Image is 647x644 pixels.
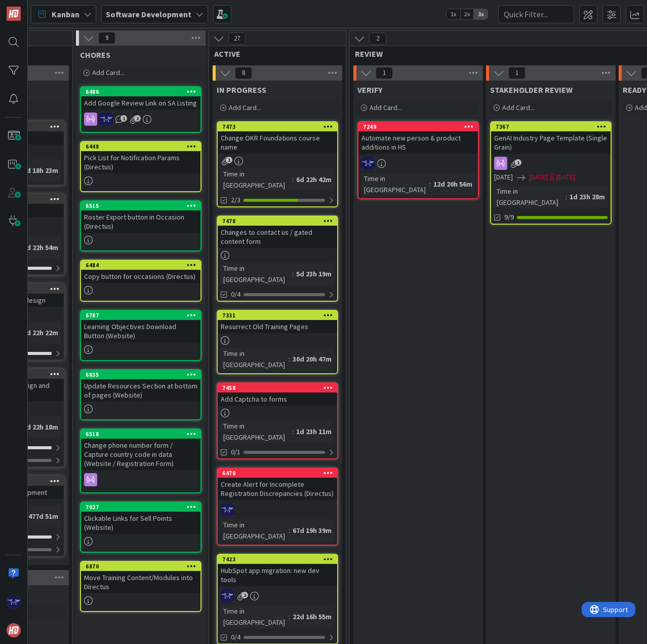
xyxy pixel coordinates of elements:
[222,123,337,130] div: 7473
[81,512,200,534] div: Clickable Links for Sell Points (Website)
[491,131,611,154] div: GenAI Industry Page Template (Single Grain)
[13,327,61,338] div: 453d 22h 22m
[221,503,234,516] img: MH
[7,7,21,21] img: Visit kanbanzone.com
[13,242,61,253] div: 330d 22h 54m
[498,5,574,23] input: Quick Filter...
[556,172,575,183] div: [DATE]
[218,311,337,333] div: 7331Resurrect Old Training Pages
[491,122,611,154] div: 7367GenAI Industry Page Template (Single Grain)
[7,595,21,609] img: MH
[218,122,337,154] div: 7473Change OKR Foundations course name
[431,178,475,190] div: 12d 20h 56m
[228,32,246,45] span: 27
[81,370,200,379] div: 6835
[81,503,200,512] div: 7027
[218,589,337,602] div: MH
[229,103,261,112] span: Add Card...
[86,88,200,95] div: 6486
[81,562,200,593] div: 6870Move Training Content/Modules into Directus
[231,632,240,642] span: 0/4
[358,157,478,170] div: MH
[358,122,478,154] div: 7249Automate new person & product additions in HS
[92,68,125,77] span: Add Card...
[218,311,337,320] div: 7331
[241,592,248,598] span: 2
[221,168,292,191] div: Time in [GEOGRAPHIC_DATA]
[221,519,289,542] div: Time in [GEOGRAPHIC_DATA]
[289,353,290,365] span: :
[218,469,337,478] div: 6470
[81,311,200,320] div: 6787
[218,320,337,333] div: Resurrect Old Training Pages
[529,172,548,183] span: [DATE]
[290,353,334,365] div: 30d 20h 47m
[81,201,200,210] div: 6515
[502,103,535,112] span: Add Card...
[81,430,200,470] div: 6518Change phone number form / Capture country code in data (Website / Registration Form)
[358,122,478,131] div: 7249
[490,85,573,95] span: STAKEHOLDER REVIEW
[221,263,292,285] div: Time in [GEOGRAPHIC_DATA]
[81,201,200,233] div: 6515Roster Export button in Occasion (Directus)
[218,217,337,248] div: 7478Changes to contact us / gated content form
[81,379,200,402] div: Update Resources Section at bottom of pages (Website)
[81,113,200,126] div: MH
[81,261,200,283] div: 6484Copy button for occasions (Directus)
[86,371,200,378] div: 6835
[567,191,608,202] div: 1d 23h 28m
[218,503,337,516] div: MH
[86,312,200,319] div: 6787
[214,49,333,59] span: ACTIVE
[222,470,337,477] div: 6470
[86,431,200,438] div: 6518
[86,262,200,269] div: 6484
[106,9,191,19] b: Software Development
[81,151,200,173] div: Pick List for Notification Params (Directus)
[508,67,525,79] span: 1
[218,478,337,500] div: Create Alert for Incomplete Registration Discrepancies (Directus)
[363,123,478,130] div: 7249
[294,268,334,279] div: 5d 23h 19m
[221,605,289,628] div: Time in [GEOGRAPHIC_DATA]
[21,2,46,14] span: Support
[120,115,127,122] span: 1
[221,420,292,443] div: Time in [GEOGRAPHIC_DATA]
[357,85,382,95] span: VERIFY
[358,131,478,154] div: Automate new person & product additions in HS
[81,270,200,283] div: Copy button for occasions (Directus)
[369,32,386,45] span: 2
[294,426,334,437] div: 1d 23h 11m
[13,421,61,433] div: 453d 22h 18m
[218,555,337,586] div: 7423HubSpot app migration: new dev tools
[218,564,337,586] div: HubSpot app migration: new dev tools
[294,174,334,185] div: 6d 22h 42m
[218,131,337,154] div: Change OKR Foundations course name
[494,186,565,208] div: Time in [GEOGRAPHIC_DATA]
[134,115,141,122] span: 2
[429,178,431,190] span: :
[81,370,200,402] div: 6835Update Resources Section at bottom of pages (Website)
[218,226,337,248] div: Changes to contact us / gated content form
[86,563,200,570] div: 6870
[7,623,21,637] img: avatar
[81,311,200,342] div: 6787Learning Objectives Download Button (Website)
[81,439,200,470] div: Change phone number form / Capture country code in data (Website / Registration Form)
[81,503,200,534] div: 7027Clickable Links for Sell Points (Website)
[218,122,337,131] div: 7473
[217,85,266,95] span: IN PROGRESS
[98,32,115,44] span: 9
[515,159,521,166] span: 1
[504,212,514,223] span: 9/9
[292,174,294,185] span: :
[80,50,110,60] span: CHORES
[17,165,61,176] div: 40d 18h 23m
[231,447,240,457] span: 0/1
[226,157,232,163] span: 1
[218,383,337,406] div: 7458Add Captcha to forms
[218,469,337,500] div: 6470Create Alert for Incomplete Registration Discrepancies (Directus)
[221,589,234,602] img: MH
[81,142,200,173] div: 6448Pick List for Notification Params (Directus)
[81,210,200,233] div: Roster Export button in Occasion (Directus)
[496,123,611,130] div: 7367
